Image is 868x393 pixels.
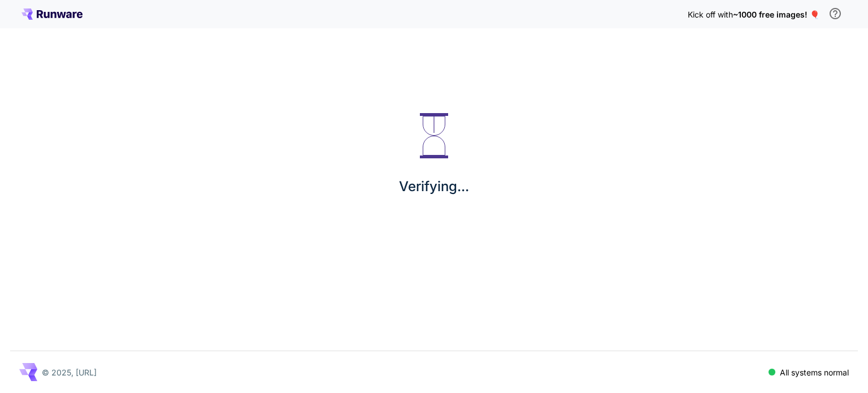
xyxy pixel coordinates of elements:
span: ~1000 free images! 🎈 [733,10,819,19]
p: © 2025, [URL] [42,366,97,378]
span: Kick off with [688,10,733,19]
p: All systems normal [780,366,849,378]
p: Verifying... [399,176,469,197]
button: In order to qualify for free credit, you need to sign up with a business email address and click ... [824,2,847,25]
